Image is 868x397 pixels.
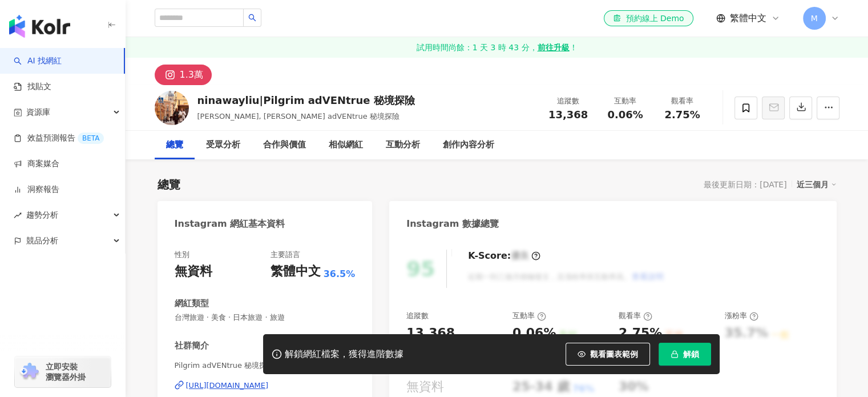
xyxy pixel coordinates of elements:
[329,138,363,152] div: 相似網紅
[26,202,58,228] span: 趨勢分析
[14,133,104,144] a: 效益預測報告BETA
[15,356,111,387] a: chrome extension立即安裝 瀏覽器外掛
[175,380,356,391] a: [URL][DOMAIN_NAME]
[725,311,758,321] div: 漲粉率
[248,14,256,22] span: search
[206,138,240,152] div: 受眾分析
[704,180,786,189] div: 最後更新日期：[DATE]
[14,55,62,67] a: searchAI 找網紅
[797,177,837,192] div: 近三個月
[537,42,569,53] strong: 前往升級
[683,350,699,359] span: 解鎖
[175,250,189,260] div: 性別
[406,378,444,396] div: 無資料
[664,109,700,121] span: 2.75%
[14,184,59,195] a: 洞察報告
[175,298,209,310] div: 網紅類型
[26,99,50,125] span: 資源庫
[613,13,684,24] div: 預約線上 Demo
[566,343,650,366] button: 觀看圖表範例
[443,138,494,152] div: 創作內容分析
[406,324,455,342] div: 13,368
[175,263,212,280] div: 無資料
[661,95,704,107] div: 觀看率
[604,95,647,107] div: 互動率
[14,81,51,93] a: 找貼文
[406,311,429,321] div: 追蹤數
[730,12,766,25] span: 繁體中文
[386,138,420,152] div: 互動分析
[406,218,499,230] div: Instagram 數據總覽
[175,312,356,323] span: 台灣旅遊 · 美食 · 日本旅遊 · 旅遊
[810,12,817,25] span: M
[512,311,546,321] div: 互動率
[175,218,285,230] div: Instagram 網紅基本資料
[155,65,212,85] button: 1.3萬
[180,67,203,83] div: 1.3萬
[607,109,643,121] span: 0.06%
[468,250,540,262] div: K-Score :
[590,350,638,359] span: 觀看圖表範例
[126,37,868,58] a: 試用時間尚餘：1 天 3 時 43 分，前往升級！
[271,263,321,280] div: 繁體中文
[619,311,652,321] div: 觀看率
[659,343,711,366] button: 解鎖
[186,380,269,391] div: [URL][DOMAIN_NAME]
[18,363,41,381] img: chrome extension
[512,324,556,342] div: 0.06%
[197,93,415,107] div: ninawayliu|Pilgrim adVENtrue 秘境探險
[263,138,306,152] div: 合作與價值
[324,268,356,280] span: 36.5%
[547,95,590,107] div: 追蹤數
[548,109,588,121] span: 13,368
[158,177,180,193] div: 總覽
[26,228,58,254] span: 競品分析
[271,250,300,260] div: 主要語言
[197,112,399,121] span: [PERSON_NAME], [PERSON_NAME] adVENtrue 秘境探險
[604,10,693,26] a: 預約線上 Demo
[285,348,403,360] div: 解鎖網紅檔案，獲得進階數據
[14,158,59,170] a: 商案媒合
[619,324,662,342] div: 2.75%
[14,211,22,219] span: rise
[46,362,86,382] span: 立即安裝 瀏覽器外掛
[155,91,189,125] img: KOL Avatar
[9,15,70,38] img: logo
[166,138,183,152] div: 總覽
